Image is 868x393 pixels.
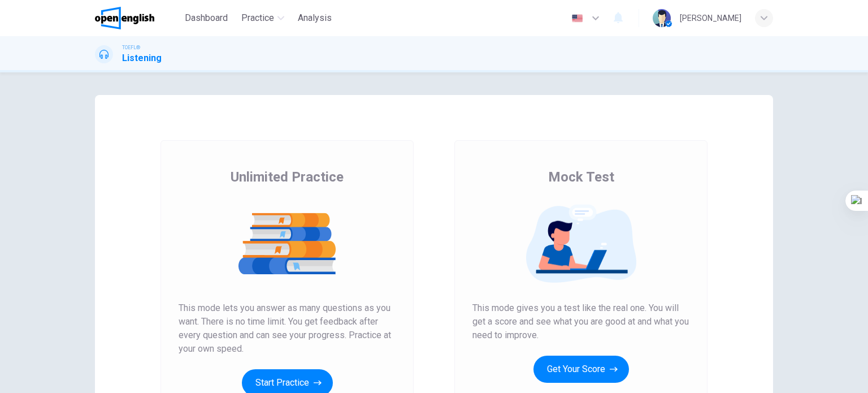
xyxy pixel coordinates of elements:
span: This mode gives you a test like the real one. You will get a score and see what you are good at a... [472,301,689,342]
button: Analysis [293,8,336,28]
span: This mode lets you answer as many questions as you want. There is no time limit. You get feedback... [179,301,396,356]
button: Dashboard [180,8,232,28]
span: Dashboard [185,11,228,25]
span: Unlimited Practice [231,168,344,186]
img: Profile picture [653,9,671,27]
div: [PERSON_NAME] [680,11,741,25]
a: OpenEnglish logo [95,7,180,29]
img: OpenEnglish logo [95,7,154,29]
button: Get Your Score [533,356,629,383]
span: Mock Test [548,168,614,186]
button: Practice [237,8,289,28]
h1: Listening [122,51,162,65]
span: Practice [241,11,274,25]
span: TOEFL® [122,44,140,51]
img: en [570,14,584,23]
span: Analysis [298,11,332,25]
